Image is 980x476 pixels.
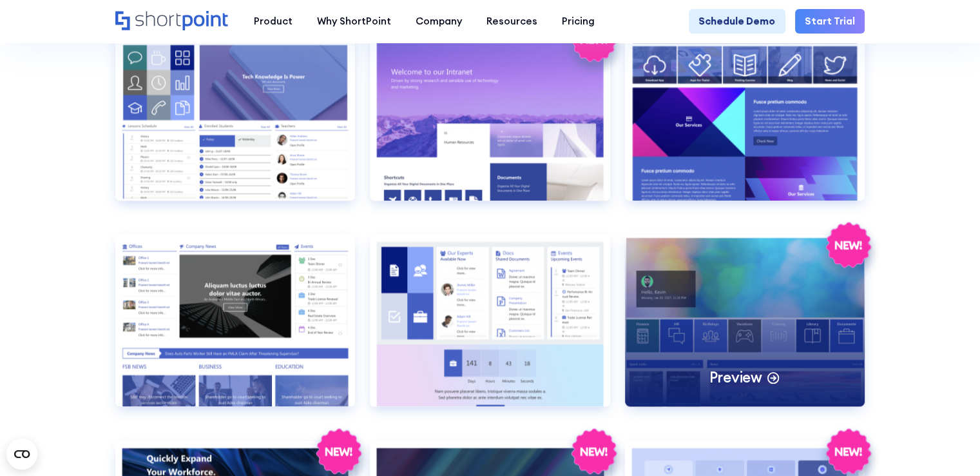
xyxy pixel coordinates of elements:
a: Why ShortPoint [305,9,403,34]
a: Enterprise 1 [370,29,610,221]
a: Pricing [550,9,607,34]
a: HR 3 [370,235,610,426]
a: Home [115,11,229,32]
a: Resources [474,9,550,34]
a: Schedule Demo [689,9,785,34]
a: HR 4Preview [625,235,865,426]
div: Resources [486,14,537,29]
p: Preview [709,368,762,387]
div: Pricing [562,14,595,29]
a: HR 1 [625,29,865,221]
button: Open CMP widget [6,439,37,470]
div: Why ShortPoint [317,14,391,29]
a: Education 1 [115,29,356,221]
div: Product [254,14,293,29]
a: HR 2 [115,235,356,426]
a: Product [242,9,305,34]
a: Start Trial [795,9,865,34]
a: Company [403,9,474,34]
iframe: Chat Widget [916,414,980,476]
div: Company [416,14,462,29]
